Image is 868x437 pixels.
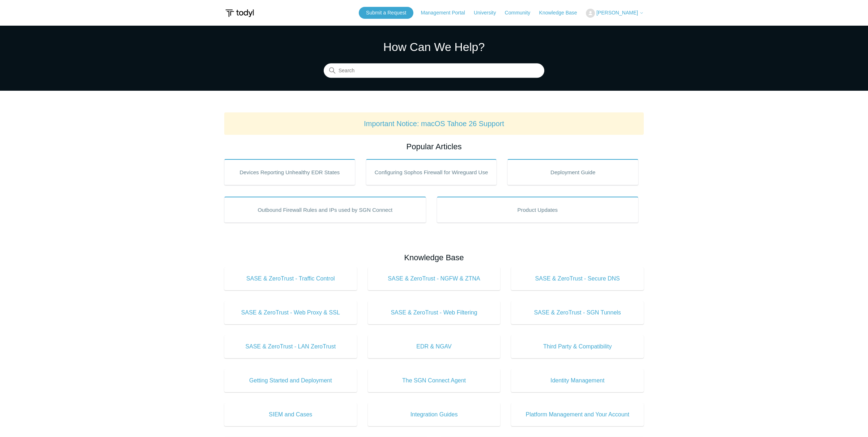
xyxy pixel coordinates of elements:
[379,342,490,351] span: EDR & NGAV
[511,403,644,426] a: Platform Management and Your Account
[379,308,490,317] span: SASE & ZeroTrust - Web Filtering
[224,301,357,324] a: SASE & ZeroTrust - Web Proxy & SSL
[235,410,346,419] span: SIEM and Cases
[511,335,644,358] a: Third Party & Compatibility
[324,38,544,56] h1: How Can We Help?
[522,308,633,317] span: SASE & ZeroTrust - SGN Tunnels
[379,376,490,385] span: The SGN Connect Agent
[224,197,426,223] a: Outbound Firewall Rules and IPs used by SGN Connect
[522,342,633,351] span: Third Party & Compatibility
[235,376,346,385] span: Getting Started and Deployment
[522,410,633,419] span: Platform Management and Your Account
[224,159,355,185] a: Devices Reporting Unhealthy EDR States
[511,301,644,324] a: SASE & ZeroTrust - SGN Tunnels
[511,369,644,392] a: Identity Management
[224,335,357,358] a: SASE & ZeroTrust - LAN ZeroTrust
[368,403,501,426] a: Integration Guides
[235,308,346,317] span: SASE & ZeroTrust - Web Proxy & SSL
[522,376,633,385] span: Identity Management
[539,9,584,17] a: Knowledge Base
[359,7,413,19] a: Submit a Request
[224,403,357,426] a: SIEM and Cases
[364,120,504,128] a: Important Notice: macOS Tahoe 26 Support
[368,301,501,324] a: SASE & ZeroTrust - Web Filtering
[235,274,346,283] span: SASE & ZeroTrust - Traffic Control
[507,159,638,185] a: Deployment Guide
[522,274,633,283] span: SASE & ZeroTrust - Secure DNS
[324,64,544,78] input: Search
[511,267,644,290] a: SASE & ZeroTrust - Secure DNS
[235,342,346,351] span: SASE & ZeroTrust - LAN ZeroTrust
[368,335,501,358] a: EDR & NGAV
[224,7,255,20] img: Todyl Support Center Help Center home page
[368,267,501,290] a: SASE & ZeroTrust - NGFW & ZTNA
[421,9,472,17] a: Management Portal
[379,274,490,283] span: SASE & ZeroTrust - NGFW & ZTNA
[224,252,644,264] h2: Knowledge Base
[596,10,638,16] span: [PERSON_NAME]
[224,369,357,392] a: Getting Started and Deployment
[366,159,497,185] a: Configuring Sophos Firewall for Wireguard Use
[505,9,538,17] a: Community
[379,410,490,419] span: Integration Guides
[368,369,501,392] a: The SGN Connect Agent
[224,141,644,153] h2: Popular Articles
[474,9,503,17] a: University
[586,9,644,18] button: [PERSON_NAME]
[437,197,639,223] a: Product Updates
[224,267,357,290] a: SASE & ZeroTrust - Traffic Control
